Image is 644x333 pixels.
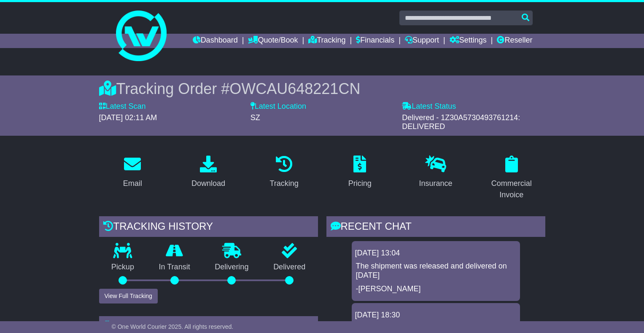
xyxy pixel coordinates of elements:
a: Insurance [413,153,458,192]
div: Tracking history [99,216,318,239]
div: [DATE] 18:30 [355,311,517,320]
a: Settings [450,34,487,48]
span: © One World Courier 2025. All rights reserved. [112,323,234,330]
a: Tracking [264,153,304,192]
a: Reseller [497,34,532,48]
p: Delivered [261,263,318,272]
p: In Transit [146,263,202,272]
label: Latest Scan [99,102,146,111]
a: Download [186,153,231,192]
div: Email [123,178,142,189]
a: Tracking [308,34,345,48]
p: Pickup [99,263,147,272]
a: Quote/Book [248,34,298,48]
span: OWCAU648221CN [229,80,360,97]
span: [DATE] 02:11 AM [99,113,157,122]
a: Pricing [343,153,377,192]
div: Download [191,178,225,189]
div: RECENT CHAT [326,216,545,239]
div: [DATE] 13:04 [355,249,517,258]
a: Financials [356,34,394,48]
div: Tracking [270,178,299,189]
label: Latest Location [251,102,306,111]
div: Commercial Invoice [483,178,540,201]
a: Email [118,153,148,192]
p: Delivering [202,263,261,272]
p: -[PERSON_NAME] [356,285,516,294]
a: Commercial Invoice [478,153,545,204]
button: View Full Tracking [99,289,158,303]
p: The shipment was released and delivered on [DATE] [356,262,516,280]
a: Support [405,34,439,48]
div: Insurance [419,178,452,189]
span: Delivered - 1Z30A5730493761214: DELIVERED [402,113,520,131]
div: Pricing [348,178,372,189]
span: SZ [251,113,260,122]
div: Tracking Order # [99,80,545,98]
a: Dashboard [193,34,238,48]
label: Latest Status [402,102,456,111]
